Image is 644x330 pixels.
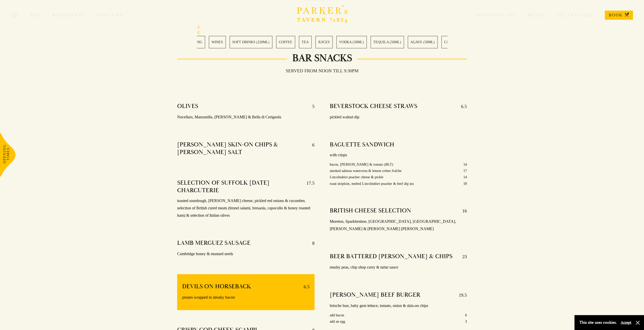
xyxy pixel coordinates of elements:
p: 8 [307,239,315,247]
h4: LAMB MERGUEZ SAUSAGE [177,239,251,247]
p: Moreton, Sparkhenhoe, [GEOGRAPHIC_DATA], [GEOGRAPHIC_DATA], [PERSON_NAME] & [PERSON_NAME] [PERSON... [330,218,467,233]
h4: [PERSON_NAME] SKIN-ON CHIPS & [PERSON_NAME] SALT [177,141,307,156]
p: toasted sourdough, [PERSON_NAME] cheese, pickled red onions & cucumber, selection of British cure... [177,197,315,219]
a: 14 / 28 [408,36,438,48]
p: 23 [457,253,467,261]
p: Cambridge honey & mustard seeds [177,250,315,258]
h2: Bar Snacks [287,52,357,64]
a: 15 / 28 [441,36,476,48]
p: 18 [463,181,467,187]
p: 5 [307,102,315,111]
p: bacon, [PERSON_NAME] & tomato (BLT) [330,161,393,168]
p: 6.5 [456,102,467,111]
button: Close and accept [635,320,640,325]
p: smoked salmon watercress & lemon crème fraîche [330,168,402,174]
p: 19.5 [454,291,467,299]
p: 6 [307,141,315,156]
h4: OLIVES [177,102,198,111]
p: 17.5 [301,179,315,194]
p: 14 [463,174,467,180]
a: 6 / 28 [153,36,205,48]
h4: [PERSON_NAME] BEEF BURGER [330,291,420,299]
p: 16 [457,207,467,215]
a: 9 / 28 [276,36,295,48]
p: Lincolnshire poacher cheese & pickle [330,174,383,180]
button: Accept [621,320,631,325]
a: 8 / 28 [230,36,272,48]
p: with crisps [330,151,467,159]
h3: Served from noon till 9:30pm [281,68,364,74]
h4: BEER BATTERED [PERSON_NAME] & CHIPS [330,253,452,261]
p: prunes wrapped in streaky bacon [182,294,309,301]
p: 6.5 [299,283,309,291]
p: 14 [463,161,467,168]
a: 10 / 28 [299,36,311,48]
h4: BEVERSTOCK CHEESE STRAWS [330,102,417,111]
p: 17 [463,168,467,174]
h4: BRITISH CHEESE SELECTION [330,207,411,215]
a: 11 / 28 [315,36,333,48]
p: mushy peas, chip shop curry & tartar sauce [330,264,467,271]
p: 6 [465,312,467,318]
p: add bacon [330,312,344,318]
div: Previous slide [197,31,447,36]
a: 12 / 28 [336,36,367,48]
h4: DEVILS ON HORSEBACK [182,283,251,291]
h4: BAGUETTE SANDWICH [330,141,394,148]
p: This site uses cookies. [579,319,617,326]
p: 3 [465,318,467,325]
a: 7 / 28 [209,36,226,48]
p: Nocellara, Manzanilla, [PERSON_NAME] & Bella di Cerignola [177,114,315,121]
p: brioche bun, baby gem lettuce, tomato, onion & skin-on chips [330,302,467,310]
p: add an egg [330,318,345,325]
a: 13 / 28 [370,36,404,48]
h4: SELECTION OF SUFFOLK [DATE] CHARCUTERIE [177,179,301,194]
p: pickled walnut dip [330,114,467,121]
p: roast striploin, melted Lincolnshire poacher & beef dip jus [330,181,414,187]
